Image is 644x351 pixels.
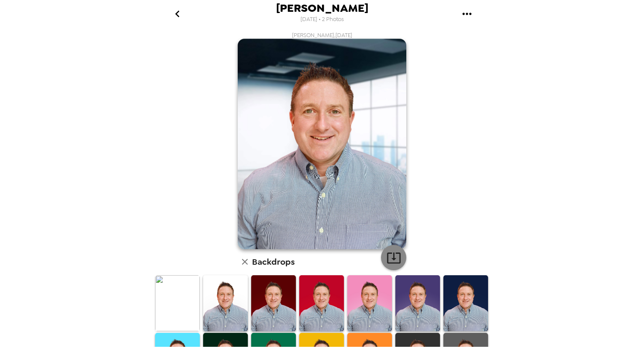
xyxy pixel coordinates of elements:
[301,14,344,25] span: [DATE] • 2 Photos
[292,32,352,39] span: [PERSON_NAME] , [DATE]
[238,39,406,249] img: user
[276,3,368,14] span: [PERSON_NAME]
[252,255,295,269] h6: Backdrops
[155,275,200,331] img: Original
